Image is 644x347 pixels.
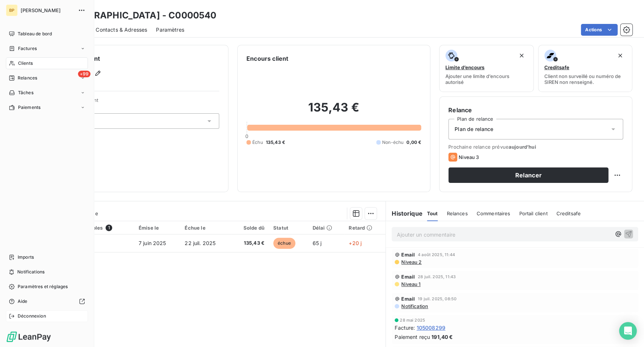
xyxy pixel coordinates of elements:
[65,9,216,22] h3: [GEOGRAPHIC_DATA] - C0000540
[476,210,510,216] span: Commentaires
[439,45,534,92] button: Limite d’encoursAjouter une limite d’encours autorisé
[619,322,637,340] div: Open Intercom Messenger
[139,225,176,231] div: Émise le
[6,281,88,293] a: Paramètres et réglages
[18,298,28,305] span: Aide
[18,60,33,67] span: Clients
[273,225,304,231] div: Statut
[448,106,623,114] h6: Relance
[544,73,626,85] span: Client non surveillé ou numéro de SIREN non renseigné.
[349,225,381,231] div: Retard
[538,45,633,92] button: CreditsafeClient non surveillé ou numéro de SIREN non renseigné.
[6,28,88,40] a: Tableau de bord
[401,303,428,309] span: Notification
[556,210,581,216] span: Creditsafe
[246,100,421,122] h2: 135,43 €
[459,154,479,160] span: Niveau 3
[139,240,166,246] span: 7 juin 2025
[395,333,430,341] span: Paiement reçu
[406,139,421,146] span: 0,00 €
[235,240,264,247] span: 135,43 €
[418,252,455,257] span: 4 août 2025, 11:44
[59,97,219,107] span: Propriétés Client
[6,102,88,113] a: Paiements
[273,238,295,249] span: échue
[445,64,484,70] span: Limite d’encours
[18,31,52,37] span: Tableau de bord
[312,225,340,231] div: Délai
[6,251,88,263] a: Imports
[416,324,445,332] span: 105008299
[18,45,37,52] span: Factures
[401,259,421,265] span: Niveau 2
[6,4,18,16] div: BP
[401,274,415,280] span: Email
[18,313,46,319] span: Déconnexion
[509,144,536,150] span: aujourd’hui
[401,281,420,287] span: Niveau 1
[18,104,40,111] span: Paiements
[18,254,34,261] span: Imports
[96,26,147,33] span: Contacts & Adresses
[246,54,288,63] h6: Encours client
[455,125,493,133] span: Plan de relance
[17,269,45,275] span: Notifications
[418,275,456,279] span: 28 juil. 2025, 11:43
[400,318,425,322] span: 28 mai 2025
[6,43,88,54] a: Factures
[448,144,623,150] span: Prochaine relance prévue
[448,167,608,183] button: Relancer
[446,210,467,216] span: Relances
[401,252,415,258] span: Email
[185,225,226,231] div: Échue le
[18,89,33,96] span: Tâches
[6,87,88,99] a: Tâches
[427,210,438,216] span: Tout
[235,225,264,231] div: Solde dû
[18,75,37,81] span: Relances
[386,209,423,218] h6: Historique
[418,297,456,301] span: 19 juil. 2025, 08:50
[401,296,415,302] span: Email
[431,333,453,341] span: 191,40 €
[266,139,285,146] span: 135,43 €
[245,133,248,139] span: 0
[6,72,88,84] a: +99Relances
[544,64,569,70] span: Creditsafe
[395,324,415,332] span: Facture :
[156,26,184,33] span: Paramètres
[21,7,74,13] span: [PERSON_NAME]
[18,283,68,290] span: Paramètres et réglages
[252,139,263,146] span: Échu
[106,224,112,231] span: 1
[349,240,362,246] span: +20 j
[78,71,90,77] span: +99
[312,240,321,246] span: 65 j
[6,331,51,343] img: Logo LeanPay
[6,295,88,307] a: Aide
[185,240,216,246] span: 22 juil. 2025
[382,139,403,146] span: Non-échu
[6,57,88,69] a: Clients
[45,54,219,63] h6: Informations client
[581,24,618,36] button: Actions
[519,210,547,216] span: Portail client
[445,73,527,85] span: Ajouter une limite d’encours autorisé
